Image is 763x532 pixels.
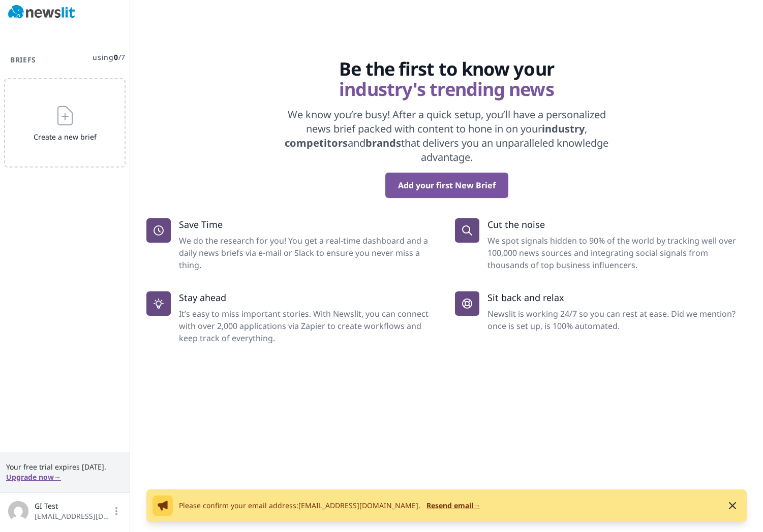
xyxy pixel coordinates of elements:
[365,136,401,150] strong: brands
[146,79,747,99] span: industry's trending news
[54,472,61,482] span: →
[93,52,126,62] span: using / 7
[542,122,585,136] strong: industry
[4,78,126,168] button: Create a new brief
[6,472,61,482] button: Upgrade now
[487,291,747,304] p: Sit back and relax
[179,291,439,304] p: Stay ahead
[6,462,124,472] span: Your free trial expires [DATE].
[426,501,480,511] button: Resend email
[29,132,100,142] span: Create a new brief
[179,501,422,510] span: Please confirm your email address: [EMAIL_ADDRESS][DOMAIN_NAME] .
[487,235,747,271] dd: We spot signals hidden to 90% of the world by tracking well over 100,000 news sources and integra...
[35,501,111,511] span: GI Test
[276,108,618,164] p: We know you’re busy! After a quick setup, you’ll have a personalized news brief packed with conte...
[473,501,480,510] span: →
[179,235,439,271] dd: We do the research for you! You get a real-time dashboard and a daily news briefs via e-mail or S...
[4,55,42,65] h3: Briefs
[179,308,439,344] dd: It’s easy to miss important stories. With Newslit, you can connect with over 2,000 applications v...
[8,5,75,19] img: Newslit
[114,52,118,62] span: 0
[487,308,747,332] dd: Newslit is working 24/7 so you can rest at ease. Did we mention? once is set up, is 100% automated.
[8,501,121,521] button: GI Test[EMAIL_ADDRESS][DOMAIN_NAME]
[385,173,508,198] button: Add your first New Brief
[179,218,439,230] p: Save Time
[35,511,111,521] span: [EMAIL_ADDRESS][DOMAIN_NAME]
[487,218,747,230] p: Cut the noise
[146,59,747,79] span: Be the first to know your
[285,136,348,150] strong: competitors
